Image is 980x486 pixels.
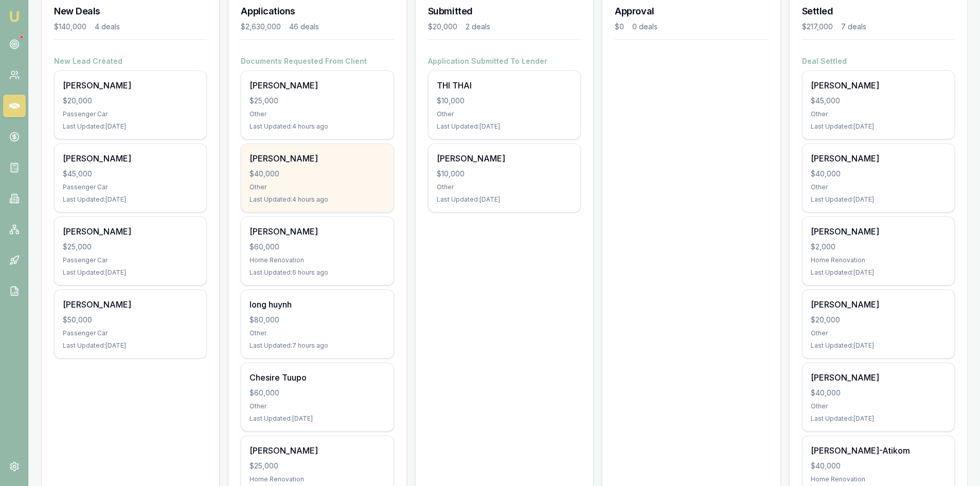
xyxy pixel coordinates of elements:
[437,96,572,106] div: $10,000
[811,388,946,398] div: $40,000
[437,122,572,131] div: Last Updated: [DATE]
[466,22,490,32] div: 2 deals
[437,169,572,179] div: $10,000
[802,22,833,32] div: $217,000
[63,242,198,252] div: $25,000
[802,56,955,66] h4: Deal Settled
[63,329,198,337] div: Passenger Car
[250,402,385,410] div: Other
[63,152,198,165] div: [PERSON_NAME]
[811,242,946,252] div: $2,000
[250,461,385,471] div: $25,000
[250,79,385,92] div: [PERSON_NAME]
[54,4,207,19] h3: New Deals
[63,315,198,325] div: $50,000
[802,4,955,19] h3: Settled
[95,22,120,32] div: 4 deals
[63,225,198,238] div: [PERSON_NAME]
[250,183,385,191] div: Other
[250,256,385,264] div: Home Renovation
[811,110,946,118] div: Other
[811,96,946,106] div: $45,000
[250,329,385,337] div: Other
[811,371,946,384] div: [PERSON_NAME]
[250,152,385,165] div: [PERSON_NAME]
[63,79,198,92] div: [PERSON_NAME]
[241,22,281,32] div: $2,630,000
[250,225,385,238] div: [PERSON_NAME]
[811,475,946,483] div: Home Renovation
[289,22,319,32] div: 46 deals
[63,183,198,191] div: Passenger Car
[54,56,207,66] h4: New Lead Created
[428,4,581,19] h3: Submitted
[250,122,385,131] div: Last Updated: 4 hours ago
[811,415,946,423] div: Last Updated: [DATE]
[250,371,385,384] div: Chesire Tuupo
[437,195,572,204] div: Last Updated: [DATE]
[437,152,572,165] div: [PERSON_NAME]
[250,388,385,398] div: $60,000
[63,195,198,204] div: Last Updated: [DATE]
[63,341,198,350] div: Last Updated: [DATE]
[811,268,946,277] div: Last Updated: [DATE]
[811,122,946,131] div: Last Updated: [DATE]
[250,110,385,118] div: Other
[8,10,21,23] img: emu-icon-u.png
[63,96,198,106] div: $20,000
[437,110,572,118] div: Other
[250,475,385,483] div: Home Renovation
[250,444,385,457] div: [PERSON_NAME]
[811,329,946,337] div: Other
[811,195,946,204] div: Last Updated: [DATE]
[428,56,581,66] h4: Application Submitted To Lender
[63,122,198,131] div: Last Updated: [DATE]
[811,461,946,471] div: $40,000
[250,169,385,179] div: $40,000
[437,79,572,92] div: THI THAI
[841,22,866,32] div: 7 deals
[63,268,198,277] div: Last Updated: [DATE]
[615,4,768,19] h3: Approval
[811,152,946,165] div: [PERSON_NAME]
[811,341,946,350] div: Last Updated: [DATE]
[428,22,457,32] div: $20,000
[811,444,946,457] div: [PERSON_NAME]-Atikom
[250,96,385,106] div: $25,000
[63,256,198,264] div: Passenger Car
[615,22,624,32] div: $0
[63,110,198,118] div: Passenger Car
[811,169,946,179] div: $40,000
[241,56,394,66] h4: Documents Requested From Client
[250,415,385,423] div: Last Updated: [DATE]
[632,22,657,32] div: 0 deals
[250,298,385,311] div: long huynh
[250,242,385,252] div: $60,000
[437,183,572,191] div: Other
[241,4,394,19] h3: Applications
[811,256,946,264] div: Home Renovation
[250,315,385,325] div: $80,000
[63,169,198,179] div: $45,000
[811,225,946,238] div: [PERSON_NAME]
[250,341,385,350] div: Last Updated: 7 hours ago
[811,315,946,325] div: $20,000
[811,298,946,311] div: [PERSON_NAME]
[811,402,946,410] div: Other
[63,298,198,311] div: [PERSON_NAME]
[54,22,86,32] div: $140,000
[250,268,385,277] div: Last Updated: 6 hours ago
[811,79,946,92] div: [PERSON_NAME]
[250,195,385,204] div: Last Updated: 4 hours ago
[811,183,946,191] div: Other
